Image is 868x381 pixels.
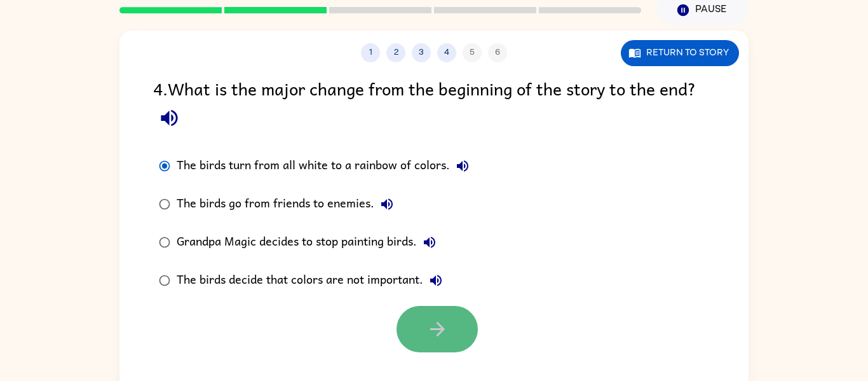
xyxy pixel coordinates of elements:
[374,191,400,217] button: The birds go from friends to enemies.
[153,75,715,134] div: 4 . What is the major change from the beginning of the story to the end?
[361,43,380,62] button: 1
[386,43,405,62] button: 2
[177,153,475,179] div: The birds turn from all white to a rainbow of colors.
[437,43,456,62] button: 4
[177,230,442,255] div: Grandpa Magic decides to stop painting birds.
[412,43,431,62] button: 3
[417,230,442,255] button: Grandpa Magic decides to stop painting birds.
[450,153,475,179] button: The birds turn from all white to a rainbow of colors.
[177,268,449,293] div: The birds decide that colors are not important.
[177,191,400,217] div: The birds go from friends to enemies.
[423,268,449,293] button: The birds decide that colors are not important.
[621,40,739,66] button: Return to story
